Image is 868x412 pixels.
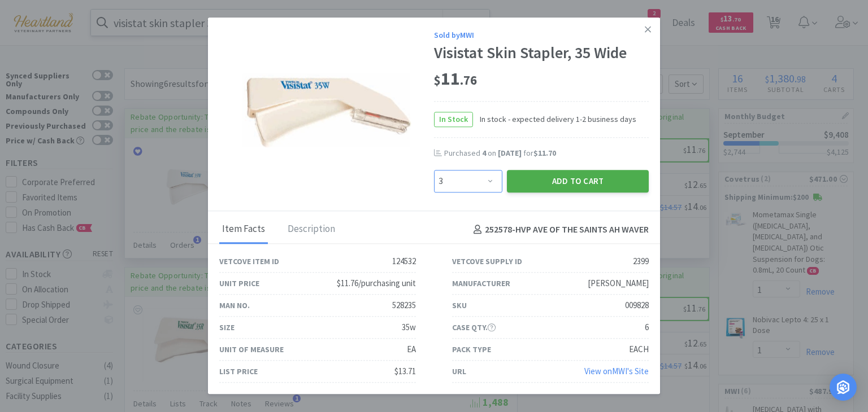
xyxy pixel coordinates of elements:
[407,343,416,357] div: EA
[473,113,636,125] span: In stock - expected delivery 1-2 business days
[629,343,649,357] div: EACH
[219,277,259,290] div: Unit Price
[285,216,338,244] div: Description
[394,365,416,379] div: $13.71
[402,321,416,335] div: 35w
[633,255,649,269] div: 2399
[830,374,857,401] div: Open Intercom Messenger
[219,299,250,312] div: Man No.
[219,365,258,378] div: List Price
[392,299,416,313] div: 528235
[452,255,522,268] div: Vetcove Supply ID
[452,343,491,356] div: Pack Type
[469,222,649,237] h4: 252578 - HVP AVE OF THE SAINTS AH WAVER
[444,148,649,159] div: Purchased on for
[434,67,477,90] span: 11
[533,148,556,158] span: $11.70
[337,277,416,291] div: $11.76/purchasing unit
[460,72,477,88] span: . 76
[452,321,496,334] div: Case Qty.
[434,72,441,88] span: $
[588,277,649,291] div: [PERSON_NAME]
[219,255,279,268] div: Vetcove Item ID
[219,343,284,356] div: Unit of Measure
[392,255,416,269] div: 124532
[435,112,472,126] span: In Stock
[507,170,649,192] button: Add to Cart
[498,148,522,158] span: [DATE]
[482,148,486,158] span: 4
[219,321,235,334] div: Size
[219,216,268,244] div: Item Facts
[242,73,411,148] img: cb1bb18e983346ee81f67c8fc869d44d_2399.png
[434,44,649,63] div: Visistat Skin Stapler, 35 Wide
[452,365,466,378] div: URL
[452,277,510,290] div: Manufacturer
[625,299,649,313] div: 009828
[452,299,467,312] div: SKU
[434,29,649,41] div: Sold by MWI
[584,366,649,377] a: View onMWI's Site
[645,321,649,335] div: 6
